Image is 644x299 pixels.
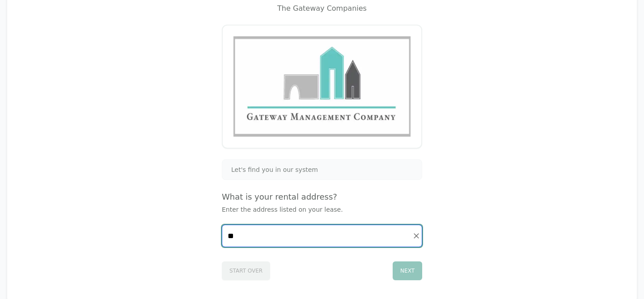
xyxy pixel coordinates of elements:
p: Enter the address listed on your lease. [222,205,422,214]
h4: What is your rental address? [222,191,422,203]
input: Start typing... [222,225,422,247]
img: Gateway Management [233,36,411,137]
span: Let's find you in our system [231,165,318,174]
div: The Gateway Companies [18,3,626,14]
button: Clear [410,230,423,242]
